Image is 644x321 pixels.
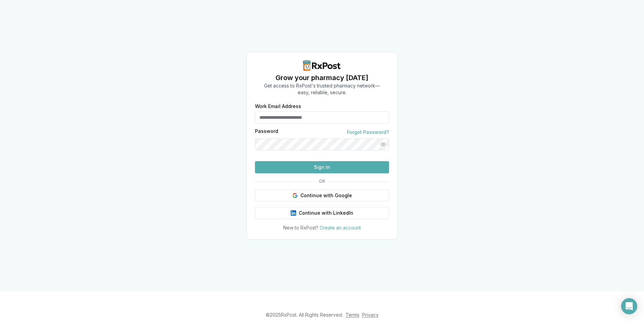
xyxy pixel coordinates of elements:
a: Forgot Password? [347,129,389,136]
label: Password [255,129,278,136]
img: LinkedIn [291,210,296,216]
button: Continue with LinkedIn [255,207,389,219]
span: OR [316,179,328,184]
a: Privacy [362,312,379,318]
a: Create an account [320,225,361,230]
button: Continue with Google [255,189,389,202]
label: Work Email Address [255,104,389,109]
a: Terms [346,312,359,318]
img: RxPost Logo [300,60,344,71]
span: New to RxPost? [283,225,318,230]
button: Show password [377,138,389,150]
div: Open Intercom Messenger [621,298,637,314]
p: Get access to RxPost's trusted pharmacy network— easy, reliable, secure. [264,82,380,96]
img: Google [292,193,298,198]
button: Sign In [255,161,389,173]
h1: Grow your pharmacy [DATE] [264,73,380,82]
